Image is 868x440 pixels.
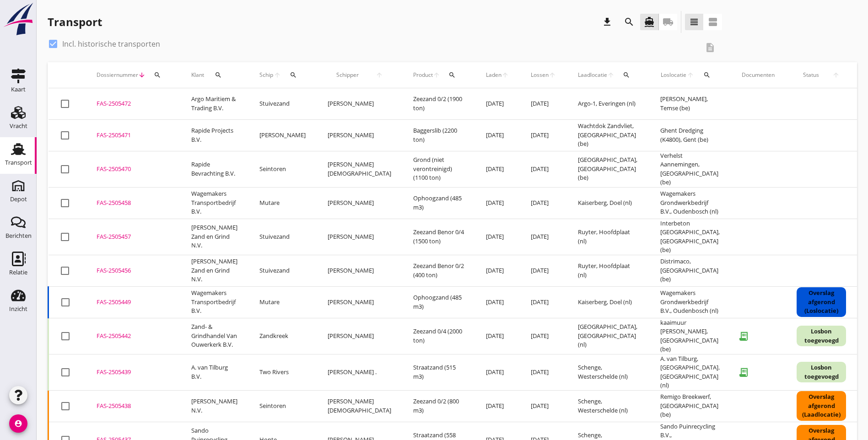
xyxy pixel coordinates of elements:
td: Ruyter, Hoofdplaat (nl) [567,219,649,255]
td: [DATE] [475,255,520,286]
td: [PERSON_NAME] [317,219,402,255]
td: Zandkreek [248,318,317,354]
td: [DATE] [520,151,567,187]
td: [PERSON_NAME] [317,318,402,354]
td: [DATE] [520,390,567,422]
div: Overslag afgerond (Laadlocatie) [797,391,846,421]
i: receipt_long [734,327,753,345]
td: [DATE] [520,219,567,255]
i: arrow_upward [826,71,846,79]
td: [GEOGRAPHIC_DATA], [GEOGRAPHIC_DATA] (be) [567,151,649,187]
td: [PERSON_NAME], Temse (be) [649,88,731,120]
i: download [602,16,613,27]
td: Kaiserberg, Doel (nl) [567,187,649,219]
i: directions_boat [644,16,655,27]
td: Ophoogzand (485 m3) [402,286,475,318]
i: search [703,71,711,79]
i: arrow_upward [274,71,281,79]
td: Rapide Projects B.V. [180,119,248,151]
i: arrow_upward [501,71,509,79]
td: [DATE] [475,354,520,390]
i: arrow_upward [607,71,615,79]
td: [DATE] [475,219,520,255]
div: Relatie [9,269,27,275]
div: FAS-2505471 [97,131,169,140]
td: [GEOGRAPHIC_DATA], [GEOGRAPHIC_DATA] (nl) [567,318,649,354]
div: Kaart [11,86,26,92]
i: arrow_upward [687,71,695,79]
i: arrow_upward [549,71,556,79]
img: logo-small.a267ee39.svg [2,2,35,36]
td: A. van Tilburg, [GEOGRAPHIC_DATA]. [GEOGRAPHIC_DATA] (nl) [649,354,731,390]
i: receipt_long [734,363,753,381]
td: [PERSON_NAME] . [317,354,402,390]
td: [DATE] [475,119,520,151]
td: Stuivezand [248,255,317,286]
td: Stuivezand [248,88,317,120]
div: Losbon toegevoegd [797,362,846,382]
i: arrow_upward [433,71,440,79]
div: Transport [5,160,32,166]
td: Straatzand (515 m3) [402,354,475,390]
i: arrow_upward [367,71,391,79]
td: Zeezand 0/2 (800 m3) [402,390,475,422]
i: view_headline [689,16,700,27]
td: [DATE] [475,318,520,354]
td: Two Rivers [248,354,317,390]
td: [PERSON_NAME][DEMOGRAPHIC_DATA] [317,151,402,187]
span: Laden [486,71,501,79]
div: Overslag afgerond (Loslocatie) [797,287,846,317]
td: A. van Tilburg B.V. [180,354,248,390]
div: FAS-2505472 [97,99,169,108]
td: Seintoren [248,390,317,422]
span: Status [797,71,826,79]
td: [PERSON_NAME] N.V. [180,390,248,422]
i: search [448,71,456,79]
td: Mutare [248,187,317,219]
td: Zeezand 0/4 (2000 ton) [402,318,475,354]
td: Wagemakers Grondwerkbedrijf B.V., Oudenbosch (nl) [649,187,731,219]
div: Berichten [5,233,32,239]
td: [PERSON_NAME][DEMOGRAPHIC_DATA] [317,390,402,422]
span: Schip [259,71,274,79]
div: FAS-2505470 [97,165,169,174]
td: [PERSON_NAME] [248,119,317,151]
td: [DATE] [475,390,520,422]
td: Distrimaco, [GEOGRAPHIC_DATA] (be) [649,255,731,286]
td: Wachtdok Zandvliet, [GEOGRAPHIC_DATA] (be) [567,119,649,151]
td: [DATE] [520,187,567,219]
div: Losbon toegevoegd [797,326,846,346]
i: view_agenda [707,16,718,27]
td: [PERSON_NAME] [317,286,402,318]
label: Incl. historische transporten [62,39,160,48]
td: Ghent Dredging (K4800), Gent (be) [649,119,731,151]
td: Zeezand Benor 0/4 (1500 ton) [402,219,475,255]
span: Lossen [531,71,549,79]
div: Inzicht [9,306,27,312]
td: Verhelst Aannemingen, [GEOGRAPHIC_DATA] (be) [649,151,731,187]
i: search [624,16,635,27]
td: [PERSON_NAME] [317,88,402,120]
td: Stuivezand [248,219,317,255]
td: Kaiserberg, Doel (nl) [567,286,649,318]
div: Transport [48,15,102,29]
td: [DATE] [520,255,567,286]
div: FAS-2505438 [97,402,169,411]
i: search [290,71,297,79]
i: local_shipping [663,16,674,27]
td: Zeezand 0/2 (1900 ton) [402,88,475,120]
td: [PERSON_NAME] Zand en Grind N.V. [180,255,248,286]
td: [DATE] [520,88,567,120]
td: Interbeton [GEOGRAPHIC_DATA], [GEOGRAPHIC_DATA] (be) [649,219,731,255]
span: Product [413,71,433,79]
div: Vracht [10,123,27,129]
td: Schenge, Westerschelde (nl) [567,354,649,390]
td: Argo Maritiem & Trading B.V. [180,88,248,120]
td: Wagemakers Transportbedrijf B.V. [180,286,248,318]
td: [DATE] [475,286,520,318]
td: Ophoogzand (485 m3) [402,187,475,219]
td: Zand- & Grindhandel Van Ouwerkerk B.V. [180,318,248,354]
i: arrow_downward [138,71,146,79]
span: Laadlocatie [578,71,607,79]
td: Wagemakers Grondwerkbedrijf B.V., Oudenbosch (nl) [649,286,731,318]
